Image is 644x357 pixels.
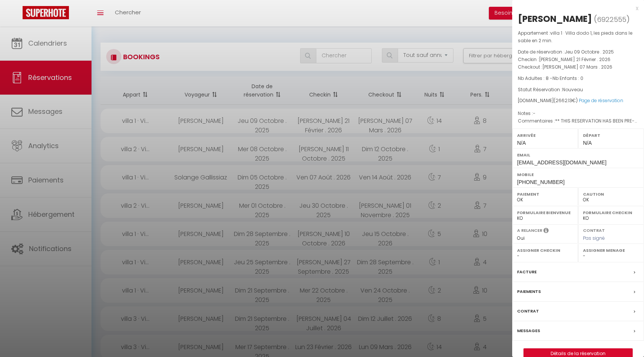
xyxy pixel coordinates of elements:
p: Date de réservation : [518,48,638,56]
span: Jeu 09 Octobre . 2025 [565,49,614,55]
span: N/A [583,140,592,146]
p: Checkout : [518,63,638,71]
label: Formulaire Checkin [583,209,639,216]
label: Assigner Checkin [517,247,573,254]
span: ( €) [554,97,578,104]
label: Arrivée [517,132,573,139]
span: - [533,110,536,116]
label: Paiements [517,288,541,296]
label: Mobile [517,171,639,178]
span: ( ) [594,14,630,25]
label: Contrat [517,307,539,315]
div: [PERSON_NAME] [518,13,592,25]
span: villa 1 · Villa dodo 1, les pieds dans le sable en 2 min. [518,30,632,44]
label: Caution [583,190,639,198]
label: Paiement [517,190,573,198]
label: Départ [583,132,639,139]
p: Notes : [518,110,638,117]
span: 2662.13 [555,97,572,104]
span: [PHONE_NUMBER] [517,179,565,185]
p: Appartement : [518,29,638,44]
div: [DOMAIN_NAME] [518,97,638,104]
p: Checkin : [518,56,638,63]
label: Email [517,151,639,159]
label: Contrat [583,227,605,232]
label: Assigner Menage [583,247,639,254]
span: [PERSON_NAME] 07 Mars . 2026 [542,64,612,70]
div: x [512,4,638,13]
span: 6922555 [597,15,626,24]
label: Facture [517,268,537,276]
i: Sélectionner OUI si vous souhaiter envoyer les séquences de messages post-checkout [543,227,549,236]
a: Page de réservation [579,97,623,104]
span: [PERSON_NAME] 21 Février . 2026 [539,56,610,63]
span: [EMAIL_ADDRESS][DOMAIN_NAME] [517,159,606,165]
label: Formulaire Bienvenue [517,209,573,216]
span: N/A [517,140,526,146]
label: Messages [517,327,540,335]
label: A relancer [517,227,542,234]
p: Commentaires : [518,117,638,125]
span: Nb Enfants : 0 [552,75,583,81]
span: Pas signé [583,235,605,241]
span: Nouveau [562,86,583,93]
p: Statut Réservation : [518,86,638,93]
span: Nb Adultes : 8 - [518,75,583,81]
